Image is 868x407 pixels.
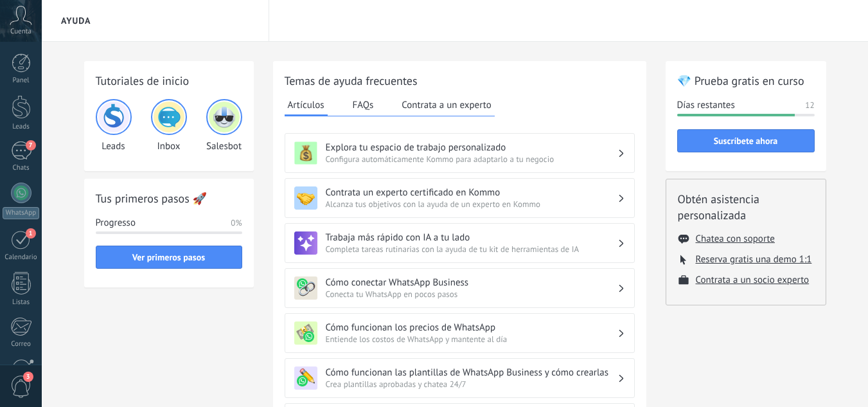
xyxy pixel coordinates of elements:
button: Contrata a un socio experto [696,274,810,286]
h2: Temas de ayuda frecuentes [285,73,635,89]
div: Salesbot [206,99,242,152]
span: Ver primeros pasos [132,253,205,262]
h2: Tutoriales de inicio [96,73,242,89]
button: Suscríbete ahora [677,129,815,152]
span: 1 [26,228,36,239]
span: 7 [26,140,36,150]
h2: Obtén asistencia personalizada [678,191,814,223]
span: 3 [23,372,33,382]
div: Leads [96,99,132,152]
button: Contrata a un experto [398,95,494,114]
h3: Explora tu espacio de trabajo personalizado [326,141,617,154]
span: 0% [231,217,242,230]
span: Completa tareas rutinarias con la ayuda de tu kit de herramientas de IA [326,244,617,255]
div: Panel [3,77,40,85]
h2: 💎 Prueba gratis en curso [677,73,815,89]
span: Conecta tu WhatsApp en pocos pasos [326,289,617,300]
div: Inbox [151,99,187,152]
button: Artículos [285,95,328,116]
span: Cuenta [10,28,31,36]
span: Entiende los costos de WhatsApp y mantente al día [326,334,617,345]
span: Suscríbete ahora [714,136,778,145]
div: Leads [3,123,40,131]
span: 12 [805,99,814,112]
span: Configura automáticamente Kommo para adaptarlo a tu negocio [326,154,617,165]
button: FAQs [350,95,377,114]
button: Ver primeros pasos [96,246,242,269]
div: Correo [3,340,40,348]
span: Crea plantillas aprobadas y chatea 24/7 [326,379,617,390]
h3: Cómo funcionan los precios de WhatsApp [326,321,617,334]
div: WhatsApp [3,207,39,219]
h3: Contrata un experto certificado en Kommo [326,186,617,199]
div: Listas [3,298,40,307]
div: Calendario [3,253,40,262]
h3: Trabaja más rápido con IA a tu lado [326,231,617,244]
button: Chatea con soporte [696,233,775,245]
h3: Cómo conectar WhatsApp Business [326,276,617,289]
button: Reserva gratis una demo 1:1 [696,253,812,266]
h2: Tus primeros pasos 🚀 [96,190,242,206]
span: Días restantes [677,99,735,112]
div: Chats [3,164,40,172]
span: Alcanza tus objetivos con la ayuda de un experto en Kommo [326,199,617,210]
span: Progresso [96,217,136,230]
h3: Cómo funcionan las plantillas de WhatsApp Business y cómo crearlas [326,366,617,379]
